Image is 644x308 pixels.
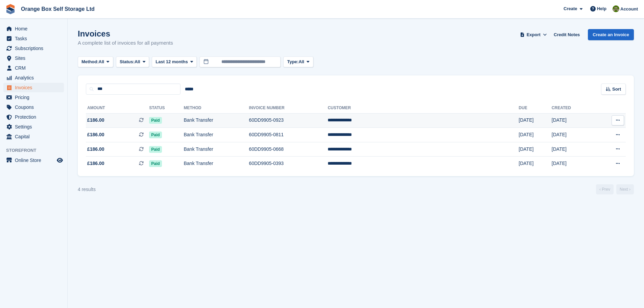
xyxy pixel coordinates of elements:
[135,58,140,65] span: All
[249,103,328,114] th: Invoice Number
[3,156,64,165] a: menu
[519,157,552,171] td: [DATE]
[299,58,304,65] span: All
[15,122,55,132] span: Settings
[3,24,64,33] a: menu
[15,156,55,165] span: Online Store
[15,93,55,102] span: Pricing
[56,156,64,164] a: Preview store
[87,117,104,124] span: £186.00
[249,113,328,128] td: 60DD9905-0923
[3,53,64,63] a: menu
[3,132,64,141] a: menu
[15,34,55,43] span: Tasks
[612,86,621,93] span: Sort
[597,5,606,12] span: Help
[87,146,104,153] span: £186.00
[81,58,99,65] span: Method:
[152,56,197,68] button: Last 12 months
[564,5,577,12] span: Create
[15,102,55,112] span: Coupons
[99,58,104,65] span: All
[78,56,113,68] button: Method: All
[249,157,328,171] td: 60DD9905-0393
[156,58,188,65] span: Last 12 months
[596,184,614,194] a: Previous
[86,103,149,114] th: Amount
[3,44,64,53] a: menu
[3,112,64,122] a: menu
[120,58,135,65] span: Status:
[18,3,97,15] a: Orange Box Self Storage Ltd
[519,142,552,157] td: [DATE]
[519,103,552,114] th: Due
[184,157,249,171] td: Bank Transfer
[620,6,638,13] span: Account
[249,142,328,157] td: 60DD9905-0668
[519,128,552,142] td: [DATE]
[149,132,162,138] span: Paid
[552,103,594,114] th: Created
[15,112,55,122] span: Protection
[78,29,173,38] h1: Invoices
[15,83,55,92] span: Invoices
[552,142,594,157] td: [DATE]
[328,103,519,114] th: Customer
[249,128,328,142] td: 60DD9905-0811
[78,186,96,193] div: 4 results
[616,184,634,194] a: Next
[149,146,162,153] span: Paid
[519,29,548,40] button: Export
[87,160,104,167] span: £186.00
[15,24,55,33] span: Home
[613,5,619,12] img: Pippa White
[595,184,635,194] nav: Page
[87,131,104,138] span: £186.00
[149,103,184,114] th: Status
[3,63,64,73] a: menu
[15,53,55,63] span: Sites
[149,117,162,124] span: Paid
[552,157,594,171] td: [DATE]
[184,128,249,142] td: Bank Transfer
[588,29,634,40] a: Create an Invoice
[15,73,55,82] span: Analytics
[149,160,162,167] span: Paid
[184,103,249,114] th: Method
[283,56,313,68] button: Type: All
[15,132,55,141] span: Capital
[527,31,541,38] span: Export
[3,83,64,92] a: menu
[78,39,173,47] p: A complete list of invoices for all payments
[5,4,16,14] img: stora-icon-8386f47178a22dfd0bd8f6a31ec36ba5ce8667c1dd55bd0f319d3a0aa187defe.svg
[184,113,249,128] td: Bank Transfer
[15,63,55,73] span: CRM
[551,29,582,40] a: Credit Notes
[552,128,594,142] td: [DATE]
[15,44,55,53] span: Subscriptions
[184,142,249,157] td: Bank Transfer
[3,73,64,82] a: menu
[3,34,64,43] a: menu
[519,113,552,128] td: [DATE]
[6,147,67,154] span: Storefront
[287,58,299,65] span: Type:
[3,122,64,132] a: menu
[3,93,64,102] a: menu
[116,56,149,68] button: Status: All
[3,102,64,112] a: menu
[552,113,594,128] td: [DATE]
